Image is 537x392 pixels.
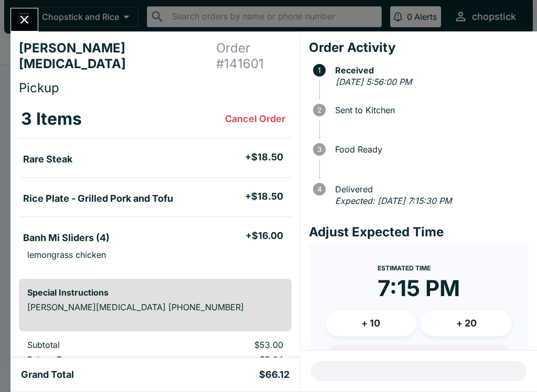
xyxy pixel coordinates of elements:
p: $53.00 [180,340,283,350]
button: + 10 [326,310,417,336]
h5: $66.12 [259,368,289,381]
text: 4 [317,185,321,193]
table: orders table [19,100,292,270]
h4: Adjust Expected Time [309,224,529,240]
h5: + $18.50 [245,151,283,164]
h4: [PERSON_NAME][MEDICAL_DATA] [19,40,216,72]
span: Pickup [19,80,59,95]
text: 2 [317,106,321,114]
h4: Order Activity [309,40,529,56]
button: Cancel Order [221,108,289,129]
h5: Grand Total [21,368,74,381]
h5: + $18.50 [245,190,283,203]
p: Subtotal [27,340,163,350]
span: Food Ready [330,145,529,154]
text: 1 [318,66,321,74]
time: 7:15 PM [378,275,460,302]
span: Sent to Kitchen [330,105,529,115]
h5: Banh Mi Sliders (4) [23,232,110,244]
p: $5.04 [180,354,283,365]
h6: Special Instructions [27,287,283,298]
span: Delivered [330,184,529,194]
em: [DATE] 5:56:00 PM [336,77,412,87]
button: Close [11,8,38,31]
em: Expected: [DATE] 7:15:30 PM [335,195,452,206]
p: lemongrass chicken [27,249,106,260]
h4: Order # 141601 [216,40,292,72]
span: Estimated Time [378,264,431,272]
text: 3 [317,145,321,154]
h5: + $16.00 [245,230,283,242]
p: [PERSON_NAME][MEDICAL_DATA] [PHONE_NUMBER] [27,302,283,312]
span: Received [330,66,529,75]
h5: Rice Plate - Grilled Pork and Tofu [23,192,173,205]
button: + 20 [421,310,512,336]
h5: Rare Steak [23,153,72,166]
h3: 3 Items [21,108,82,129]
p: Beluga Fee [27,354,163,365]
